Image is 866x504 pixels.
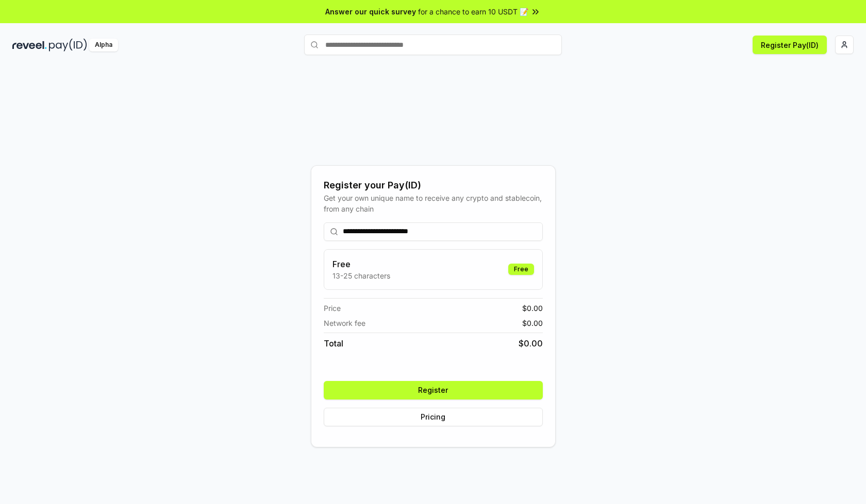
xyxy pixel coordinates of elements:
span: Answer our quick survey [325,6,416,17]
div: Register your Pay(ID) [324,178,543,193]
span: Total [324,337,343,350]
h3: Free [332,258,390,270]
div: Free [508,264,534,275]
span: $ 0.00 [519,337,543,350]
span: Price [324,303,341,314]
button: Pricing [324,408,543,426]
span: for a chance to earn 10 USDT 📝 [418,6,528,17]
img: pay_id [49,39,87,51]
img: reveel_dark [12,39,47,51]
p: 13-25 characters [332,270,390,281]
span: $ 0.00 [522,318,543,328]
button: Register [324,381,543,399]
button: Register Pay(ID) [753,36,827,54]
div: Alpha [89,39,118,51]
div: Get your own unique name to receive any crypto and stablecoin, from any chain [324,193,543,214]
span: Network fee [324,318,365,328]
span: $ 0.00 [522,303,543,314]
